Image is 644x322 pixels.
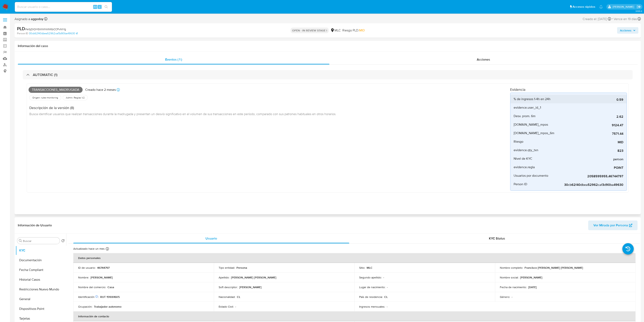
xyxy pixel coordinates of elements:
[384,295,388,299] p: CL
[563,166,623,170] span: POINT
[16,255,66,265] button: Documentación
[599,5,603,9] a: Notificaciones
[219,276,229,279] p: Apellido :
[367,266,373,270] p: MLC
[90,276,113,279] p: [PERSON_NAME]
[563,115,623,119] span: 2.62
[514,174,548,178] span: Usuarios por documento
[520,276,542,279] p: [PERSON_NAME]
[78,305,92,308] p: Ocupación :
[30,17,43,21] b: aggodoy
[359,276,382,279] p: Segundo apellido :
[16,246,66,255] button: KYC
[563,123,623,127] span: 9124.47
[85,88,116,92] p: Creado hace 2 meses
[16,265,66,275] button: Fecha Compliant
[637,5,641,9] a: Salir
[100,295,120,299] p: RUT 151061605
[528,285,537,289] p: [DATE]
[489,236,505,241] span: KYC Status
[514,165,535,169] span: evidence.regla
[510,87,627,92] h4: Evidencia
[617,27,638,34] button: Acciones
[25,27,66,31] span: # eGjDIOHSWWhWIMtbCCPvMiYg
[514,123,548,127] span: [DOMAIN_NAME]_mpos
[514,131,554,135] span: [DOMAIN_NAME]_mpos_6m
[219,285,238,289] p: Soft descriptor :
[73,247,105,251] p: Actualizado hace un mes
[514,140,523,144] span: Riesgo
[219,295,235,299] p: Nacionalidad :
[33,73,57,77] h3: AUTOMATIC (1)
[514,97,550,101] span: % de ingresos 1-4h en 24h
[525,266,583,270] p: Francisco [PERSON_NAME] [PERSON_NAME]
[108,285,114,289] p: Casa
[359,266,365,270] p: Sitio :
[165,57,182,62] span: Eventos ( 1 )
[32,96,59,99] span: Origen: rules-monitoring
[563,157,623,161] span: person
[500,276,518,279] p: Nombre social :
[19,239,22,242] button: Buscar
[387,305,387,308] p: -
[23,239,58,243] input: Buscar
[23,70,633,79] div: AUTOMATIC (1)
[500,285,527,289] p: Fecha de nacimiento :
[29,32,78,35] a: 30cb62f40dbea52962caf3d90ba49630
[17,32,28,35] b: Person ID
[563,140,623,144] span: MID
[514,114,535,118] span: Desv. prom. 6m
[99,5,100,9] span: s
[235,305,236,308] p: -
[563,132,623,136] span: 7571.44
[620,27,631,34] span: Acciones
[588,220,638,230] button: Ver Mirada por Persona
[514,182,527,186] span: Person ID
[563,98,623,102] span: 0.59
[563,174,623,178] span: 2058595955,46744797
[612,5,635,9] p: camilafernanda.paredessaldano@mercadolibre.cl
[17,25,25,32] b: PLD
[16,294,66,304] button: General
[18,44,638,48] h1: Información del caso
[612,16,613,22] span: -
[102,4,110,10] button: search-icon
[330,28,341,33] div: MLC
[78,266,96,270] p: ID de usuario :
[97,266,110,270] p: 46744797
[583,16,611,22] div: Creado el: [DATE]
[236,266,247,270] p: Persona
[78,295,99,299] p: Identificación :
[514,157,532,161] span: Nivel de KYC
[500,295,510,299] p: Género :
[29,106,336,110] h4: Descripción de la versión (8)
[94,305,121,308] p: Trabajador autonomo
[383,276,384,279] p: -
[512,295,512,299] p: -
[573,5,595,9] span: Accesos rápidos
[563,149,623,153] span: 823
[387,285,388,289] p: -
[593,220,628,230] span: Ver Mirada por Persona
[15,17,43,21] span: Asignado a
[359,305,385,308] p: Ingresos mensuales :
[614,17,637,21] span: Vence en 19 días
[359,285,385,289] p: Lugar de nacimiento :
[563,183,623,187] span: 30cb62f40dbea52962caf3d90ba49630
[514,106,541,110] span: evidence.user_id_1
[477,57,490,62] span: Acciones
[231,276,276,279] p: [PERSON_NAME] [PERSON_NAME]
[73,253,635,263] th: Datos personales
[205,236,217,241] span: Usuario
[15,4,112,10] input: Buscar usuario o caso...
[237,295,240,299] p: CL
[78,276,89,279] p: Nombre :
[94,5,97,9] span: Alt
[18,223,52,227] h1: Información de Usuario
[73,311,635,321] th: Información de contacto
[29,112,336,116] span: Busca identificar usuarios que realizan transacciones durante la madrugada y presentan un desvío ...
[291,28,329,33] p: OPEN - IN REVIEW STAGE I
[359,28,365,33] span: MID
[29,87,83,93] span: Transacciones_madrugada
[514,148,538,152] span: evidence.qty_txn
